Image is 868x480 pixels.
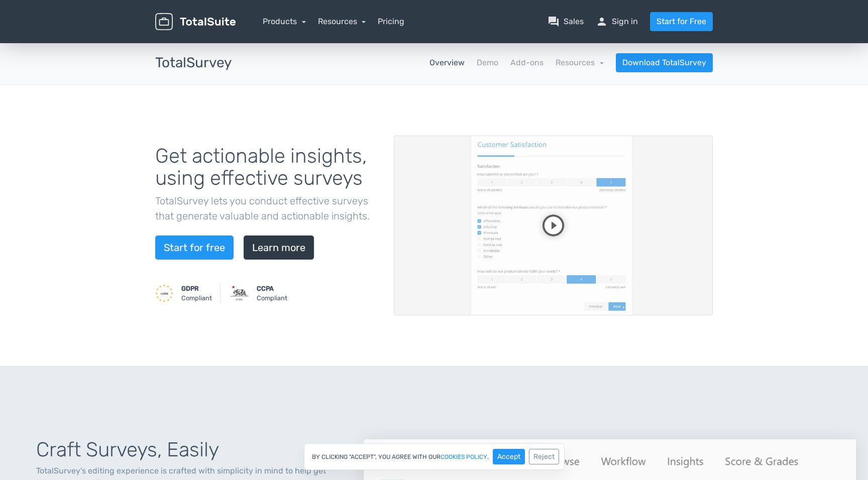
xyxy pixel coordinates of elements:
[650,12,713,31] a: Start for Free
[155,193,379,223] p: TotalSurvey lets you conduct effective surveys that generate valuable and actionable insights.
[556,58,604,67] a: Resources
[477,57,498,69] a: Demo
[155,235,234,260] a: Start for free
[616,53,713,72] a: Download TotalSurvey
[181,284,212,303] small: Compliant
[493,449,525,464] button: Accept
[263,17,306,26] a: Products
[548,16,584,28] a: question_answerSales
[181,285,199,292] strong: GDPR
[318,17,366,26] a: Resources
[429,57,465,69] a: Overview
[378,16,404,28] a: Pricing
[304,443,565,470] div: By clicking "Accept", you agree with our .
[510,57,544,69] a: Add-ons
[257,285,274,292] strong: CCPA
[231,284,249,302] img: CCPA
[155,284,173,302] img: GDPR
[596,16,608,28] span: person
[155,13,236,31] img: TotalSuite for WordPress
[155,55,232,71] h3: TotalSurvey
[441,454,487,460] a: cookies policy
[548,16,560,28] span: question_answer
[36,439,340,461] h1: Craft Surveys, Easily
[257,284,287,303] small: Compliant
[529,449,559,464] button: Reject
[596,16,638,28] a: personSign in
[244,235,314,260] a: Learn more
[155,145,379,189] h1: Get actionable insights, using effective surveys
